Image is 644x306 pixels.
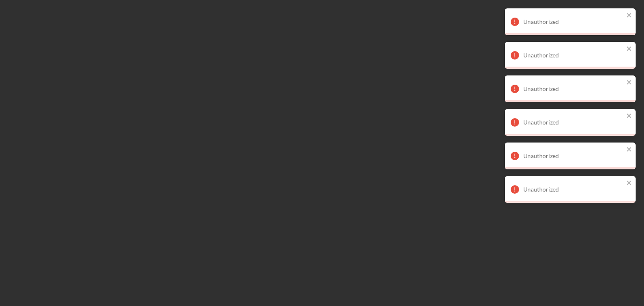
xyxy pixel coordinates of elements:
[626,112,632,120] button: close
[626,12,632,20] button: close
[523,119,624,126] div: Unauthorized
[626,146,632,154] button: close
[626,45,632,53] button: close
[626,79,632,87] button: close
[523,52,624,59] div: Unauthorized
[523,186,624,193] div: Unauthorized
[523,153,624,159] div: Unauthorized
[626,179,632,187] button: close
[523,18,624,25] div: Unauthorized
[523,86,624,92] div: Unauthorized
